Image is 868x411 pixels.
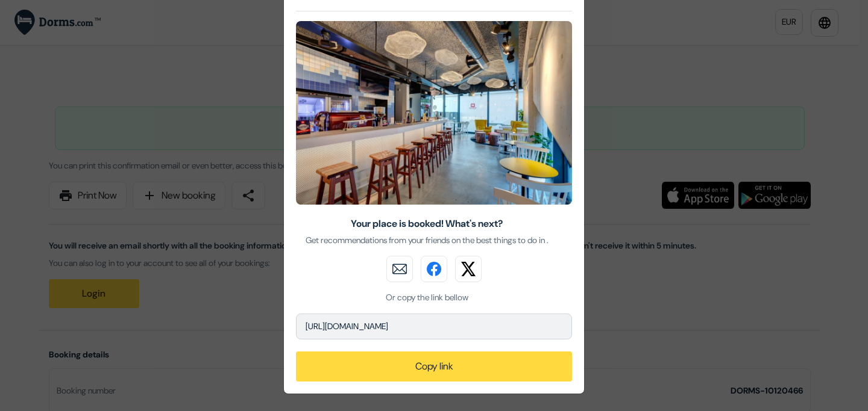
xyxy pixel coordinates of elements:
[306,235,549,246] span: Get recommendations from your friends on the best things to do in .
[421,256,447,282] img: facebook_button.svg
[296,351,572,382] button: Copy link
[351,217,503,230] span: Your place is booked! What's next?
[296,21,572,205] img: bar_31697_15669045162049.jpg
[455,256,482,282] img: twitter_button.svg
[296,314,572,339] p: [URL][DOMAIN_NAME]
[386,256,413,282] img: mail_button.svg
[386,292,468,303] span: Or copy the link bellow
